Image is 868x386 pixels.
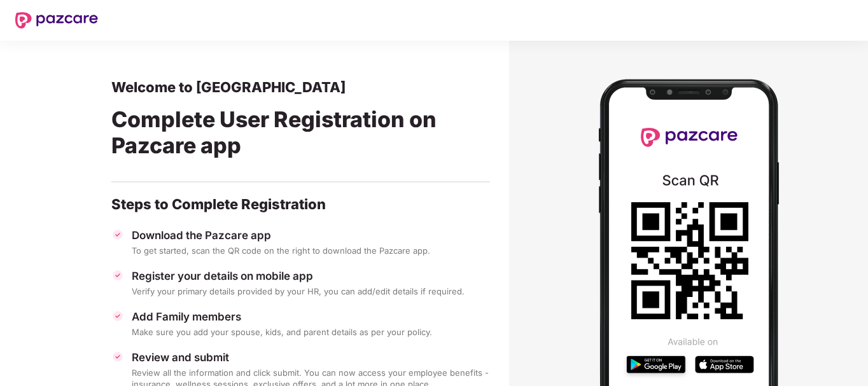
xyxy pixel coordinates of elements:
[111,78,490,96] div: Welcome to [GEOGRAPHIC_DATA]
[132,269,490,283] div: Register your details on mobile app
[111,310,124,322] img: svg+xml;base64,PHN2ZyBpZD0iVGljay0zMngzMiIgeG1sbnM9Imh0dHA6Ly93d3cudzMub3JnLzIwMDAvc3ZnIiB3aWR0aD...
[111,350,124,363] img: svg+xml;base64,PHN2ZyBpZD0iVGljay0zMngzMiIgeG1sbnM9Imh0dHA6Ly93d3cudzMub3JnLzIwMDAvc3ZnIiB3aWR0aD...
[132,350,490,364] div: Review and submit
[111,195,490,213] div: Steps to Complete Registration
[111,269,124,282] img: svg+xml;base64,PHN2ZyBpZD0iVGljay0zMngzMiIgeG1sbnM9Imh0dHA6Ly93d3cudzMub3JnLzIwMDAvc3ZnIiB3aWR0aD...
[132,245,490,256] div: To get started, scan the QR code on the right to download the Pazcare app.
[15,12,98,29] img: New Pazcare Logo
[132,286,490,297] div: Verify your primary details provided by your HR, you can add/edit details if required.
[111,96,490,174] div: Complete User Registration on Pazcare app
[132,326,490,338] div: Make sure you add your spouse, kids, and parent details as per your policy.
[132,228,490,242] div: Download the Pazcare app
[132,310,490,324] div: Add Family members
[111,228,124,241] img: svg+xml;base64,PHN2ZyBpZD0iVGljay0zMngzMiIgeG1sbnM9Imh0dHA6Ly93d3cudzMub3JnLzIwMDAvc3ZnIiB3aWR0aD...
